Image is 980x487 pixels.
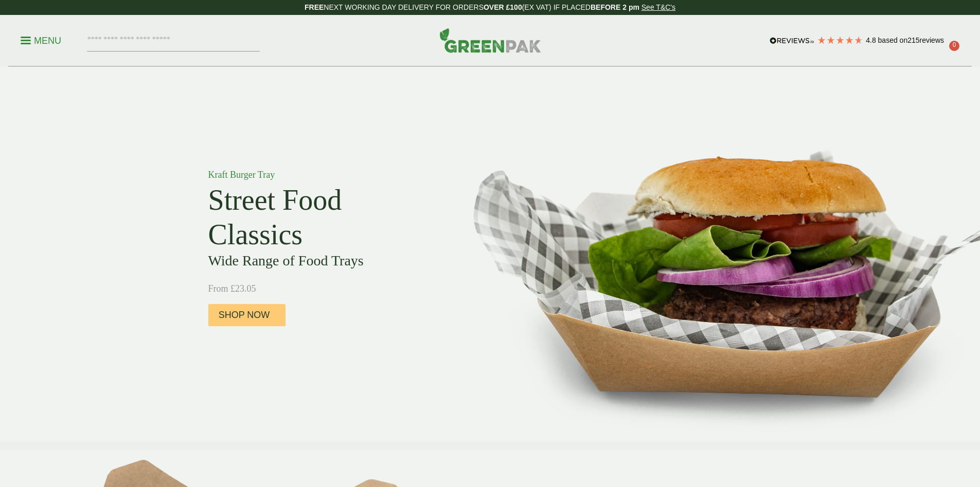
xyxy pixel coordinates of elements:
img: REVIEWS.io [770,37,814,44]
p: Kraft Burger Tray [208,168,440,182]
span: Based on [878,36,908,44]
strong: OVER £100 [484,3,522,11]
span: Shop Now [219,310,270,321]
img: Street Food Classics [441,67,980,442]
span: 0 [949,41,959,51]
div: 4.79 Stars [817,36,863,45]
span: 215 [907,36,919,44]
a: Menu [21,35,61,45]
span: reviews [920,36,944,44]
span: From £23.05 [208,283,256,294]
span: 4.8 [866,36,878,44]
a: See T&C's [642,3,675,11]
h3: Wide Range of Food Trays [208,252,440,270]
strong: BEFORE 2 pm [591,3,639,11]
img: GreenPak Supplies [439,28,541,53]
p: Menu [21,35,61,47]
strong: FREE [305,3,324,11]
a: Shop Now [208,304,286,326]
h2: Street Food Classics [208,183,440,252]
